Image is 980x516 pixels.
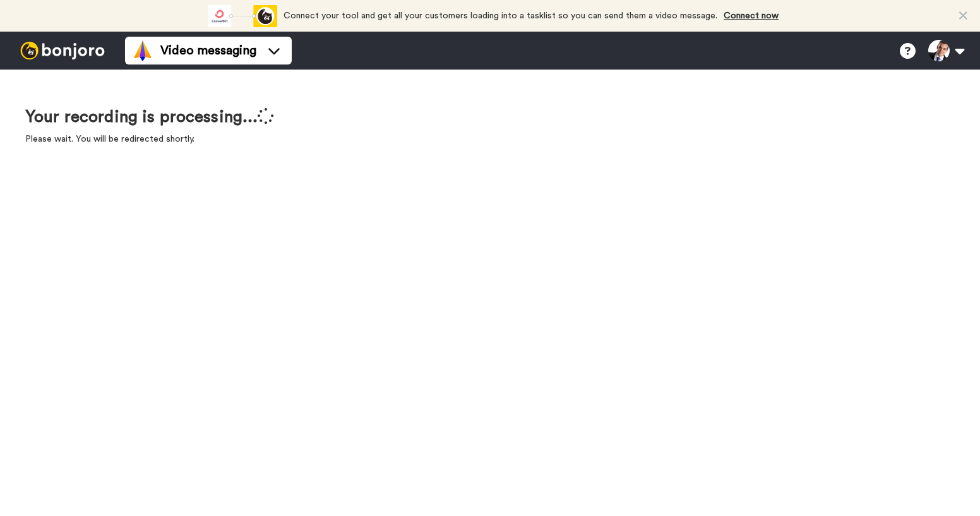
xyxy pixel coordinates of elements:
a: Connect now [724,11,779,20]
span: Video messaging [160,42,256,59]
span: Connect your tool and get all your customers loading into a tasklist so you can send them a video... [284,11,717,20]
img: bj-logo-header-white.svg [15,42,110,59]
img: vm-color.svg [133,40,153,61]
p: Please wait. You will be redirected shortly. [25,133,274,145]
h1: Your recording is processing... [25,107,274,126]
div: animation [208,5,277,27]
